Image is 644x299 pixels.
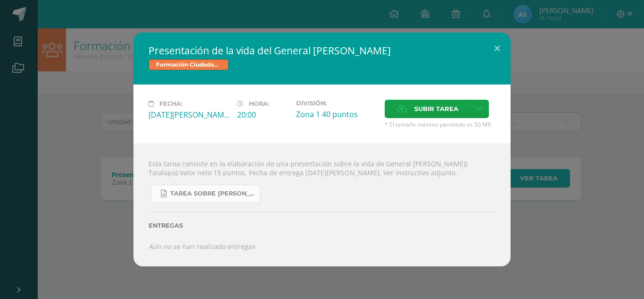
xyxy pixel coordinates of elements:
h2: Presentación de la vida del General [PERSON_NAME] [149,44,495,57]
div: Zona 1 40 puntos [296,109,377,120]
span: Fecha: [159,100,182,107]
div: 20:00 [237,110,289,120]
span: Subir tarea [414,100,458,118]
label: División: [296,100,377,107]
div: Esta tarea consiste en la elaboración de una presentación sobre la vida de General [PERSON_NAME](... [133,144,511,266]
a: Tarea sobre [PERSON_NAME], Tala lapo 3 básico Formación..docx [151,185,260,203]
span: * El tamaño máximo permitido es 50 MB [385,120,495,128]
label: Entregas [149,222,495,229]
span: Formación Ciudadana Bas III [149,59,229,70]
div: [DATE][PERSON_NAME] [149,110,230,120]
i: Aún no se han realizado entregas [149,242,255,251]
button: Close (Esc) [484,33,511,65]
span: Tarea sobre [PERSON_NAME], Tala lapo 3 básico Formación..docx [170,190,255,197]
span: Hora: [249,100,269,107]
